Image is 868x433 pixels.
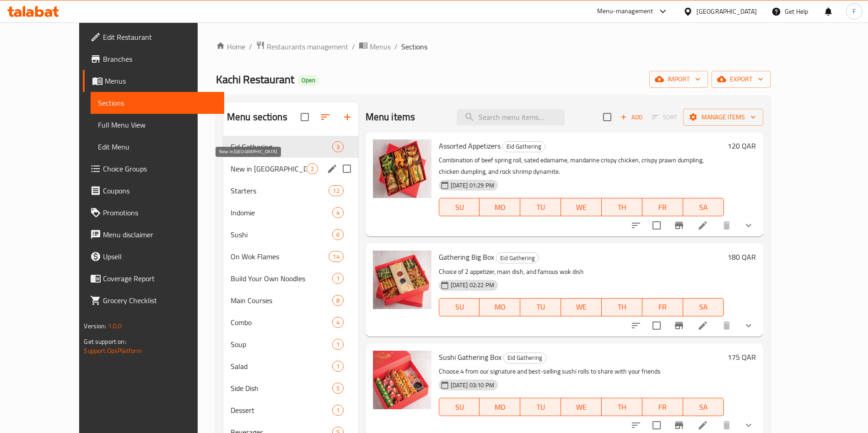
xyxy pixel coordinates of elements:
button: MO [480,298,520,316]
span: Menu disclaimer [103,229,217,240]
span: FR [646,300,679,314]
span: Eid Gathering [496,253,539,263]
div: Indomie [231,207,332,218]
h2: Menu sections [227,110,287,124]
div: items [332,207,344,218]
span: Select section [598,107,617,127]
span: Full Menu View [98,119,217,130]
span: 1 [333,340,343,349]
div: On Wok Flames14 [223,246,358,267]
button: FR [642,298,683,316]
span: Sections [98,97,217,108]
span: Sort sections [314,106,336,128]
a: Edit menu item [697,420,708,431]
span: Sections [401,41,427,52]
span: Sushi [231,229,332,240]
div: items [332,317,344,328]
li: / [352,41,355,52]
button: Add [617,110,646,124]
button: TU [520,398,561,416]
div: Build Your Own Noodles1 [223,267,358,289]
div: Side Dish5 [223,377,358,399]
span: 1 [333,362,343,371]
span: Dessert [231,405,332,416]
div: Dessert1 [223,399,358,421]
div: Eid Gathering [503,353,546,364]
li: / [394,41,398,52]
span: Menus [370,41,391,52]
button: FR [642,198,683,216]
span: WE [565,401,598,414]
span: MO [483,300,517,314]
span: import [657,74,701,85]
p: Combination of beef spring roll, sated edamame, mandarine crispy chicken, crispy prawn dumpling, ... [439,155,724,177]
span: Grocery Checklist [103,295,217,306]
div: Indomie4 [223,202,358,224]
button: delete [716,214,738,236]
span: Version: [84,320,106,332]
button: WE [561,298,602,316]
span: SU [443,401,476,414]
button: SA [683,298,724,316]
svg: Show Choices [743,420,754,431]
span: 1 [333,274,343,283]
span: 1 [333,406,343,415]
a: Promotions [83,202,224,224]
span: 4 [333,208,343,217]
div: Starters [231,185,329,196]
a: Branches [83,48,224,70]
div: items [332,295,344,306]
button: Branch-specific-item [668,315,690,337]
span: 14 [329,252,343,261]
div: On Wok Flames [231,251,329,262]
span: export [719,74,763,85]
span: WE [565,201,598,214]
span: Combo [231,317,332,328]
span: SU [443,300,476,314]
span: 5 [333,384,343,393]
div: Salad [231,361,332,372]
span: 2 [307,165,318,173]
a: Coupons [83,180,224,202]
span: 4 [333,318,343,327]
div: items [332,361,344,372]
span: Coverage Report [103,273,217,284]
span: SU [443,201,476,214]
span: Build Your Own Noodles [231,273,332,284]
button: SU [439,298,480,316]
div: Combo4 [223,311,358,333]
span: Menus [105,75,217,86]
span: Select section first [646,110,683,124]
button: TU [520,198,561,216]
a: Home [216,41,245,52]
svg: Show Choices [743,220,754,231]
span: Eid Gathering [503,141,545,152]
span: FR [646,201,679,214]
div: [GEOGRAPHIC_DATA] [696,6,757,16]
p: Choose 4 from our signature and best-selling sushi rolls to share with your friends [439,366,724,377]
div: Salad1 [223,355,358,377]
button: Branch-specific-item [668,214,690,236]
h6: 120 QAR [728,139,756,152]
span: Add [619,112,644,123]
span: Coupons [103,185,217,196]
a: Grocery Checklist [83,289,224,311]
button: SA [683,198,724,216]
span: Select to update [647,216,666,235]
span: 1.0.0 [108,320,122,332]
div: items [332,405,344,416]
span: New in [GEOGRAPHIC_DATA] [231,163,307,174]
span: MO [483,401,517,414]
span: TH [605,401,639,414]
button: sort-choices [625,214,647,236]
span: Gathering Big Box [439,250,494,264]
span: 8 [333,296,343,305]
div: items [329,185,343,196]
div: Eid Gathering [496,252,539,263]
span: Choice Groups [103,163,217,174]
span: [DATE] 02:22 PM [447,281,498,289]
span: Main Courses [231,295,332,306]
